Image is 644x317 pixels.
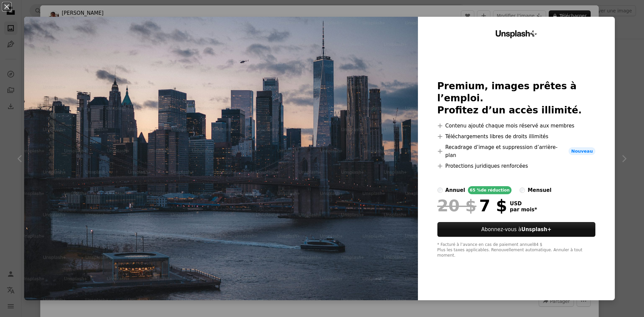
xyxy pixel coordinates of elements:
[437,122,596,130] li: Contenu ajouté chaque mois réservé aux membres
[510,207,537,213] span: par mois *
[437,188,443,193] input: annuel65 %de réduction
[445,186,465,194] div: annuel
[437,162,596,170] li: Protections juridiques renforcées
[437,222,596,237] button: Abonnez-vous àUnsplash+
[437,197,477,214] span: 20 $
[510,201,537,207] span: USD
[520,188,525,193] input: mensuel
[521,226,551,232] strong: Unsplash+
[528,186,551,194] div: mensuel
[468,186,512,194] div: 65 % de réduction
[437,133,596,141] li: Téléchargements libres de droits illimités
[437,197,507,214] div: 7 $
[437,242,596,258] div: * Facturé à l’avance en cas de paiement annuel 84 $ Plus les taxes applicables. Renouvellement au...
[437,80,596,116] h2: Premium, images prêtes à l’emploi. Profitez d’un accès illimité.
[437,143,596,159] li: Recadrage d’image et suppression d’arrière-plan
[569,147,595,155] span: Nouveau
